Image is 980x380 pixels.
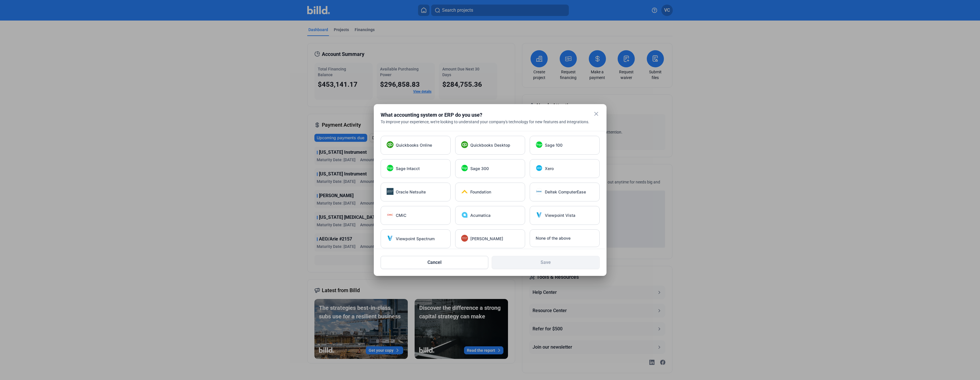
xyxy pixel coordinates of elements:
[396,166,420,171] span: Sage Intacct
[381,111,585,119] div: What accounting system or ERP do you use?
[536,235,571,241] span: None of the above
[545,213,575,218] span: Viewpoint Vista
[545,142,563,148] span: Sage 100
[396,213,406,218] span: CMiC
[381,256,489,269] button: Cancel
[470,142,510,148] span: Quickbooks Desktop
[396,142,432,148] span: Quickbooks Online
[470,213,491,218] span: Acumatica
[396,189,426,195] span: Oracle Netsuite
[381,119,600,125] div: To improve your experience, we're looking to understand your company's technology for new feature...
[470,166,489,171] span: Sage 300
[545,166,554,171] span: Xero
[470,189,491,195] span: Foundation
[545,189,586,195] span: Deltek ComputerEase
[396,236,435,242] span: Viewpoint Spectrum
[470,236,503,242] span: [PERSON_NAME]
[492,256,600,269] button: Save
[593,110,600,117] mat-icon: close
